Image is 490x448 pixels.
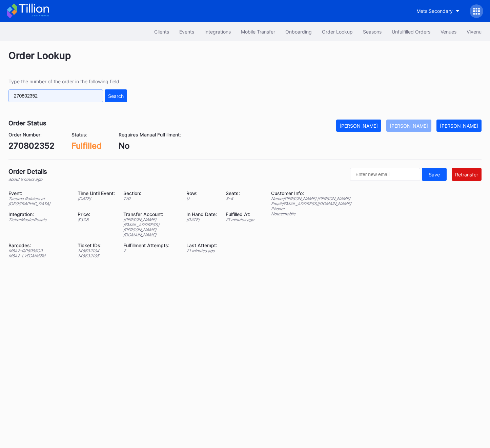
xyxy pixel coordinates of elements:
button: Mobile Transfer [236,25,280,38]
input: GT59662 [8,89,103,102]
div: Last Attempt: [186,242,217,248]
div: [PERSON_NAME] [340,123,378,129]
div: Clients [154,29,169,35]
div: 2 [123,248,178,253]
div: 21 minutes ago [186,248,217,253]
div: about 6 hours ago [8,177,47,182]
div: Seats: [226,190,254,196]
div: Venues [441,29,456,35]
div: M5A2-LVEGMMZM [8,253,69,258]
div: In Hand Date: [186,211,217,217]
button: Onboarding [280,25,317,38]
div: No [119,141,181,151]
div: Phone: [271,206,351,211]
div: Integrations [204,29,231,35]
button: Vivenu [462,25,487,38]
div: Status: [72,132,102,137]
div: Tacoma Rainiers at [GEOGRAPHIC_DATA] [8,196,69,206]
div: Fulfillment Attempts: [123,242,178,248]
div: Mets Secondary [416,8,453,14]
div: [PERSON_NAME] [440,123,478,129]
div: Unfulfilled Orders [392,29,430,35]
button: Clients [149,25,174,38]
div: 270802352 [8,141,55,151]
div: Onboarding [285,29,312,35]
div: Order Lookup [8,50,482,70]
div: Notes: mobile [271,211,351,216]
div: Order Status [8,120,46,127]
div: [PERSON_NAME][EMAIL_ADDRESS][PERSON_NAME][DOMAIN_NAME] [123,217,178,237]
button: Order Lookup [317,25,358,38]
div: Name: [PERSON_NAME] [PERSON_NAME] [271,196,351,201]
div: Events [179,29,194,35]
div: Search [108,93,124,99]
button: Unfulfilled Orders [387,25,435,38]
div: Fulfilled [72,141,102,151]
button: [PERSON_NAME] [436,120,482,132]
button: Seasons [358,25,387,38]
div: TicketMasterResale [8,217,69,222]
button: Venues [435,25,462,38]
input: Enter new email [350,168,420,181]
div: 120 [123,196,178,201]
div: Section: [123,190,178,196]
div: Time Until Event: [78,190,115,196]
div: Order Number: [8,132,55,137]
div: $ 37.8 [78,217,115,222]
div: Order Lookup [322,29,353,35]
div: Order Details [8,168,47,175]
div: 146632105 [78,253,115,258]
div: Email: [EMAIL_ADDRESS][DOMAIN_NAME] [271,201,351,206]
div: Integration: [8,211,69,217]
div: Retransfer [455,172,478,177]
div: 146632104 [78,248,115,253]
div: Fulfilled At: [226,211,254,217]
div: Barcodes: [8,242,69,248]
div: [PERSON_NAME] [390,123,428,129]
button: Events [174,25,199,38]
div: Transfer Account: [123,211,178,217]
div: 3 - 4 [226,196,254,201]
div: Row: [186,190,217,196]
div: Event: [8,190,69,196]
div: Customer Info: [271,190,351,196]
div: [DATE] [78,196,115,201]
div: Ticket IDs: [78,242,115,248]
button: [PERSON_NAME] [386,120,431,132]
button: Retransfer [452,168,482,181]
div: Mobile Transfer [241,29,275,35]
button: Save [422,168,447,181]
div: [DATE] [186,217,217,222]
div: Vivenu [467,29,482,35]
div: Type the number of the order in the following field [8,79,127,84]
div: Save [429,172,440,177]
div: Price: [78,211,115,217]
div: Requires Manual Fulfillment: [119,132,181,137]
button: [PERSON_NAME] [336,120,381,132]
div: M5A2-QP8998C9 [8,248,69,253]
button: Integrations [199,25,236,38]
button: Mets Secondary [411,5,465,17]
div: Seasons [363,29,382,35]
button: Search [105,89,127,102]
div: U [186,196,217,201]
div: 21 minutes ago [226,217,254,222]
